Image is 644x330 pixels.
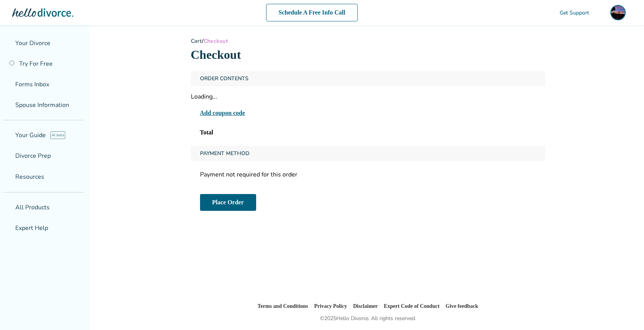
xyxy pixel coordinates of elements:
span: people [5,102,11,108]
span: inbox [5,81,11,87]
a: Expert Code of Conduct [384,302,444,310]
span: Get Support [560,9,589,16]
li: Give feedback [450,302,485,311]
a: Terms and Conditions [251,302,305,310]
span: Payment Method [197,150,253,166]
span: groups [5,225,11,231]
span: Resources [5,173,44,181]
a: Cart [191,37,202,45]
span: Add coupon code [200,113,250,122]
span: menu_book [5,174,11,180]
div: © 2025 Hello Divorce. All rights reserved. [320,314,416,323]
a: phone_in_talkGet Support [550,9,589,16]
div: / [191,37,545,45]
span: Forms Inbox [15,80,49,89]
li: Disclaimer [352,302,378,311]
span: explore [5,132,11,138]
a: Schedule A Free Info Call [263,4,361,21]
span: flag_2 [5,40,11,46]
span: AI beta [50,131,65,139]
a: Privacy Policy [311,302,345,310]
div: Loading... [191,97,545,105]
span: Checkout [204,37,228,45]
img: Andrea Chan [610,5,626,20]
h1: Checkout [191,48,545,66]
span: expand_more [70,172,79,181]
span: Total [200,133,215,141]
div: Payment not required for this order [191,172,545,186]
span: list_alt_check [5,153,11,159]
button: Place Order [200,199,258,215]
span: phone_in_talk [550,10,557,16]
span: shopping_basket [5,204,11,210]
span: Order Contents [197,76,252,91]
span: shopping_cart [595,8,604,17]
